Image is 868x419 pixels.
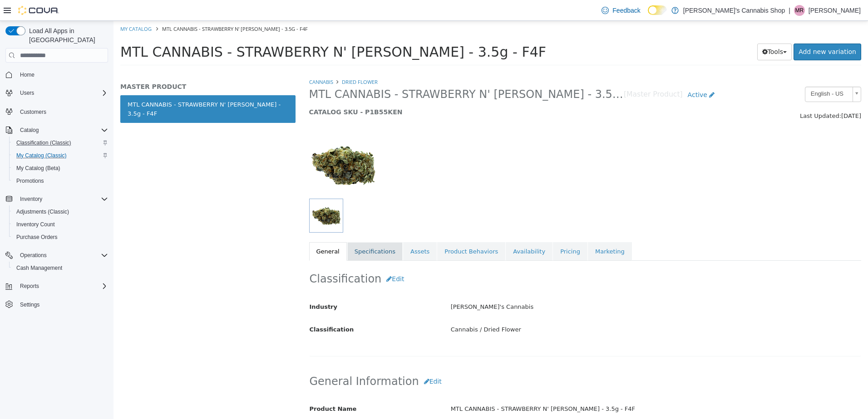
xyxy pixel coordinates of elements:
input: Dark Mode [648,5,667,15]
span: Load All Apps in [GEOGRAPHIC_DATA] [25,26,108,44]
span: Cash Management [13,263,108,273]
a: General [196,221,233,240]
a: MTL CANNABIS - STRAWBERRY N' [PERSON_NAME] - 3.5g - F4F [7,74,182,102]
h5: CATALOG SKU - P1B55KEN [196,87,607,95]
a: Customers [16,107,50,117]
span: Inventory Count [16,221,55,228]
span: Product Name [196,385,243,391]
div: Cannabis / Dried Flower [330,301,754,317]
span: Classification [196,305,241,312]
h5: MASTER PRODUCT [7,62,182,70]
span: Customers [16,106,108,117]
span: Catalog [16,125,108,136]
a: Cannabis [196,58,220,64]
span: Inventory [16,194,108,205]
span: Home [16,69,108,80]
div: MTL CANNABIS - STRAWBERRY N' [PERSON_NAME] - 3.5g - F4F [330,380,754,396]
span: Users [16,88,108,98]
a: Add new variation [680,23,748,39]
a: Purchase Orders [13,232,61,243]
span: Adjustments (Classic) [13,206,108,217]
button: Inventory Count [9,218,112,231]
a: Specifications [234,221,289,240]
p: [PERSON_NAME]'s Cannabis Shop [683,5,785,16]
span: My Catalog (Classic) [13,150,108,161]
button: Edit [306,352,333,369]
nav: Complex example [5,64,108,335]
small: [Master Product] [510,70,569,78]
span: Catalog [20,127,39,134]
p: [PERSON_NAME] [809,5,861,16]
button: Home [2,68,112,81]
button: Promotions [9,175,112,187]
span: Active [574,70,594,78]
h2: Classification [196,250,748,267]
span: Users [20,89,34,97]
span: MR [795,5,804,16]
span: Operations [16,250,108,261]
span: Reports [20,283,39,290]
a: Marketing [474,221,518,240]
button: My Catalog (Classic) [9,149,112,162]
span: Industry [196,283,224,289]
button: Reports [16,281,43,292]
button: Operations [16,250,50,261]
a: My Catalog (Classic) [13,150,70,161]
a: Assets [290,221,323,240]
button: Users [2,87,112,99]
p: | [789,5,790,16]
button: Edit [268,250,296,267]
span: My Catalog (Classic) [16,152,67,159]
span: MTL CANNABIS - STRAWBERRY N' [PERSON_NAME] - 3.5g - F4F [7,23,433,39]
span: Operations [20,252,47,259]
button: Users [16,88,38,98]
span: Classification (Classic) [16,139,71,146]
button: Customers [2,105,112,118]
div: [PERSON_NAME]'s Cannabis [330,278,754,294]
a: My Catalog [7,5,38,11]
a: English - US [691,66,748,81]
a: Inventory Count [13,219,59,230]
span: Feedback [612,6,640,15]
button: Tools [644,23,679,39]
a: Cash Management [13,263,66,273]
span: Cash Management [16,264,62,272]
img: Cova [18,6,59,15]
a: Active [569,66,607,83]
span: Inventory [20,195,42,203]
button: Catalog [16,125,42,136]
a: Home [16,69,38,80]
a: Classification (Classic) [13,137,75,148]
span: MTL CANNABIS - STRAWBERRY N' [PERSON_NAME] - 3.5g - F4F [49,5,194,11]
a: Pricing [439,221,474,240]
a: Feedback [598,1,644,19]
span: Reports [16,281,108,292]
span: MTL CANNABIS - STRAWBERRY N' [PERSON_NAME] - 3.5g - F4F [196,67,511,81]
span: Home [20,71,35,78]
span: Customers [20,108,46,116]
span: Purchase Orders [13,232,108,243]
a: Promotions [13,175,48,186]
span: Promotions [13,175,108,186]
button: Operations [2,249,112,262]
button: Inventory [16,194,46,205]
span: Inventory Count [13,219,108,230]
a: Product Behaviors [324,221,392,240]
h2: General Information [196,352,748,369]
button: Settings [2,298,112,311]
a: My Catalog (Beta) [13,163,64,174]
button: Inventory [2,193,112,205]
span: Adjustments (Classic) [16,208,69,215]
a: Dried Flower [228,58,264,64]
div: Marc Riendeau [794,5,805,16]
button: Adjustments (Classic) [9,205,112,218]
button: Cash Management [9,262,112,274]
button: Catalog [2,124,112,136]
button: My Catalog (Beta) [9,162,112,175]
span: Purchase Orders [16,234,58,241]
span: My Catalog (Beta) [13,163,108,174]
span: Last Updated: [686,92,728,98]
span: English - US [692,66,735,80]
button: Purchase Orders [9,231,112,244]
